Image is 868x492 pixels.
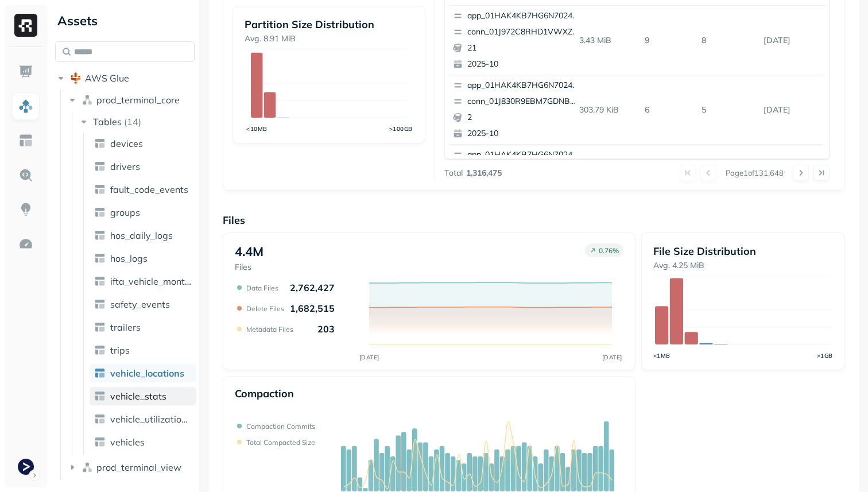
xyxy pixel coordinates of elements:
p: app_01HAK4KB7HG6N7024210G3S8D5 [467,80,579,91]
p: Compaction [235,387,294,400]
span: prod_terminal_core [96,94,180,106]
p: 21 [467,42,579,54]
span: ifta_vehicle_months [110,276,192,287]
a: vehicle_utilization_day [90,410,196,428]
a: groups [90,203,196,222]
p: Page 1 of 131,648 [726,168,784,178]
p: Delete Files [246,304,284,313]
img: table [94,436,106,448]
p: 2025-10 [467,59,579,70]
p: Partition Size Distribution [245,18,413,31]
img: table [94,344,106,356]
p: Avg. 4.25 MiB [653,260,833,271]
span: safety_events [110,299,170,310]
img: table [94,276,106,287]
button: app_01HAK4KB7HG6N7024210G3S8D5conn_01J972C8RHD1VWXZ9TKVYQCXD1212025-10 [448,6,584,75]
span: vehicle_utilization_day [110,413,192,425]
button: app_01HAK4KB7HG6N7024210G3S8D5conn_01J830R9EBM7GDNBQWZ3CZG5Q422025-10 [448,75,584,144]
img: table [94,299,106,310]
p: Compaction commits [246,422,315,431]
p: 203 [317,323,335,335]
img: Ryft [14,14,37,37]
p: 8 [697,30,759,51]
a: fault_code_events [90,180,196,199]
button: AWS Glue [55,69,195,87]
img: Assets [18,99,33,114]
img: Insights [18,202,33,217]
p: 1,316,475 [466,168,502,179]
tspan: >100GB [389,125,413,132]
p: 2 [467,112,579,123]
a: hos_daily_logs [90,226,196,245]
p: 6 [640,100,697,120]
div: Assets [55,11,195,30]
img: Query Explorer [18,168,33,183]
span: vehicle_locations [110,367,184,379]
a: vehicle_stats [90,387,196,405]
img: table [94,253,106,264]
img: namespace [82,462,93,473]
p: Metadata Files [246,325,293,334]
p: conn_01J830R9EBM7GDNBQWZ3CZG5Q4 [467,96,579,107]
img: table [94,367,106,379]
p: Oct 6, 2025 [759,30,826,51]
span: drivers [110,161,140,172]
img: Dashboard [18,64,33,79]
tspan: >1GB [817,352,833,359]
a: hos_logs [90,249,196,268]
span: fault_code_events [110,184,188,195]
span: hos_daily_logs [110,230,173,241]
img: table [94,230,106,241]
p: Oct 6, 2025 [759,100,826,120]
span: hos_logs [110,253,148,264]
a: drivers [90,157,196,176]
tspan: <1MB [653,352,671,359]
img: namespace [82,94,93,106]
span: prod_terminal_view [96,462,181,473]
a: trailers [90,318,196,336]
p: 2,762,427 [290,282,335,293]
img: table [94,207,106,218]
p: app_01HAK4KB7HG6N7024210G3S8D5 [467,149,579,161]
p: Data Files [246,284,278,292]
button: app_01HAK4KB7HG6N7024210G3S8D5conn_01JB04XAFP2MRPM9889SZQ6J7S232025-10 [448,145,584,214]
p: Total compacted size [246,438,315,447]
span: trips [110,344,130,356]
p: Avg. 8.91 MiB [245,33,413,44]
a: ifta_vehicle_months [90,272,196,290]
p: 4.4M [235,243,263,259]
span: AWS Glue [85,72,129,84]
p: 2025-10 [467,128,579,140]
img: table [94,184,106,195]
img: table [94,413,106,425]
p: Files [223,214,845,227]
img: table [94,321,106,333]
p: conn_01J972C8RHD1VWXZ9TKVYQCXD1 [467,26,579,38]
img: Optimization [18,237,33,251]
span: devices [110,138,143,149]
button: prod_terminal_view [67,458,195,476]
tspan: <10MB [246,125,268,132]
p: ( 14 ) [124,116,141,127]
p: Total [444,168,463,179]
p: 1,682,515 [290,303,335,314]
p: 3.43 MiB [575,30,641,51]
img: table [94,390,106,402]
p: 303.79 KiB [575,100,641,120]
button: Tables(14) [78,113,196,131]
p: app_01HAK4KB7HG6N7024210G3S8D5 [467,10,579,22]
a: safety_events [90,295,196,313]
span: trailers [110,321,141,333]
p: Files [235,262,263,273]
a: vehicles [90,433,196,451]
a: devices [90,134,196,153]
span: vehicles [110,436,145,448]
tspan: [DATE] [359,354,379,361]
tspan: [DATE] [602,354,622,361]
img: table [94,138,106,149]
img: Terminal [18,459,34,475]
img: Asset Explorer [18,133,33,148]
span: vehicle_stats [110,390,166,402]
p: 9 [640,30,697,51]
span: Tables [93,116,122,127]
